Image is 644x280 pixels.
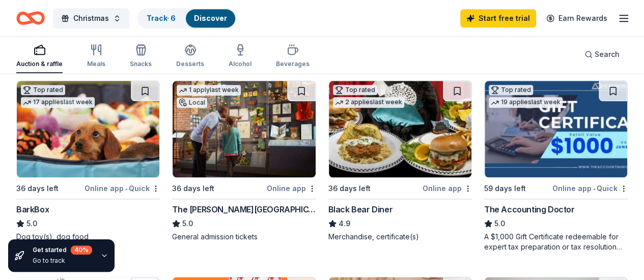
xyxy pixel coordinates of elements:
span: Christmas [73,12,109,24]
div: 36 days left [16,182,59,195]
div: 19 applies last week [489,97,563,108]
button: Track· 6Discover [137,8,236,28]
img: Image for Black Bear Diner [329,81,471,177]
div: Snacks [130,60,152,68]
div: 17 applies last week [21,97,95,108]
div: Online app Quick [85,182,160,195]
div: Go to track [33,257,92,265]
a: Start free trial [460,9,536,27]
div: Online app Quick [552,182,628,195]
a: Earn Rewards [540,9,613,27]
div: 2 applies last week [333,97,404,108]
button: Auction & raffle [16,40,63,73]
a: Image for Black Bear DinerTop rated2 applieslast week36 days leftOnline appBlack Bear Diner4.9Mer... [328,80,472,242]
img: Image for BarkBox [17,81,159,177]
button: Beverages [276,40,310,73]
div: Desserts [176,60,204,68]
button: Desserts [176,40,204,73]
span: 5.0 [26,217,37,230]
div: Top rated [21,85,65,95]
a: Home [16,6,45,30]
div: The Accounting Doctor [484,203,575,215]
div: 36 days left [172,182,214,195]
a: Discover [194,14,227,22]
button: Meals [87,40,105,73]
button: Alcohol [229,40,251,73]
div: Auction & raffle [16,60,63,68]
div: Get started [33,245,92,255]
a: Image for The Accounting DoctorTop rated19 applieslast week59 days leftOnline app•QuickThe Accoun... [484,80,628,252]
img: Image for The Accounting Doctor [485,81,627,177]
div: Beverages [276,60,310,68]
div: 59 days left [484,182,526,195]
div: Meals [87,60,105,68]
div: Alcohol [229,60,251,68]
span: 5.0 [494,217,505,230]
div: Merchandise, certificate(s) [328,232,472,242]
div: Top rated [333,85,377,95]
div: Online app [423,182,472,195]
span: • [125,184,127,193]
div: Local [177,98,207,108]
button: Christmas [53,8,129,28]
div: A $1,000 Gift Certificate redeemable for expert tax preparation or tax resolution services—recipi... [484,232,628,252]
a: Track· 6 [147,14,176,22]
span: 5.0 [182,217,193,230]
button: Snacks [130,40,152,73]
div: General admission tickets [172,232,316,242]
div: The [PERSON_NAME][GEOGRAPHIC_DATA] [172,203,316,215]
div: Black Bear Diner [328,203,393,215]
img: Image for The Walt Disney Museum [173,81,315,177]
div: 1 apply last week [177,85,241,96]
div: Online app [267,182,316,195]
span: Search [595,48,620,60]
div: Top rated [489,85,533,95]
span: • [593,184,595,193]
a: Image for The Walt Disney Museum1 applylast weekLocal36 days leftOnline appThe [PERSON_NAME][GEOG... [172,80,316,242]
span: 4.9 [339,217,350,230]
div: 36 days left [328,182,371,195]
a: Image for BarkBoxTop rated17 applieslast week36 days leftOnline app•QuickBarkBox5.0Dog toy(s), do... [16,80,160,242]
div: BarkBox [16,203,49,215]
div: 40 % [71,245,92,255]
button: Search [576,44,628,65]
